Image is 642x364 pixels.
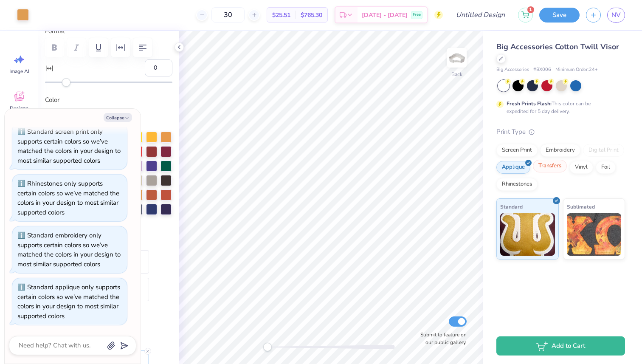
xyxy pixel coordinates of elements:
[45,95,172,105] label: Color
[555,66,598,73] span: Minimum Order: 24 +
[449,6,512,23] input: Untitled Design
[17,283,120,320] div: Standard applique only supports certain colors so we’ve matched the colors in your design to most...
[45,26,172,36] label: Format
[533,66,551,73] span: # BX006
[496,336,625,356] button: Add to Cart
[507,100,552,107] strong: Fresh Prints Flash:
[272,11,290,20] span: $25.51
[17,127,121,165] div: Standard screen print only supports certain colors so we’ve matched the colors in your design to ...
[540,144,580,157] div: Embroidery
[496,127,625,137] div: Print Type
[496,42,619,52] span: Big Accessories Cotton Twill Visor
[301,11,322,20] span: $765.30
[596,161,616,174] div: Foil
[451,71,462,78] div: Back
[62,78,70,87] div: Accessibility label
[9,68,29,75] span: Image AI
[518,8,533,23] button: 1
[448,49,465,66] img: Back
[413,12,421,18] span: Free
[533,160,567,172] div: Transfers
[17,179,119,217] div: Rhinestones only supports certain colors so we’ve matched the colors in your design to most simil...
[611,10,621,20] span: NV
[104,113,132,122] button: Collapse
[500,213,555,256] img: Standard
[567,213,622,256] img: Sublimated
[496,144,538,157] div: Screen Print
[496,161,530,174] div: Applique
[10,105,28,112] span: Designs
[496,178,538,191] div: Rhinestones
[496,66,529,73] span: Big Accessories
[567,202,595,211] span: Sublimated
[539,8,580,23] button: Save
[583,144,624,157] div: Digital Print
[500,202,523,211] span: Standard
[263,343,272,351] div: Accessibility label
[362,11,408,20] span: [DATE] - [DATE]
[607,8,625,23] a: NV
[527,6,534,13] span: 1
[17,231,121,268] div: Standard embroidery only supports certain colors so we’ve matched the colors in your design to mo...
[211,7,245,23] input: – –
[416,331,467,346] label: Submit to feature on our public gallery.
[507,100,611,115] div: This color can be expedited for 5 day delivery.
[569,161,593,174] div: Vinyl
